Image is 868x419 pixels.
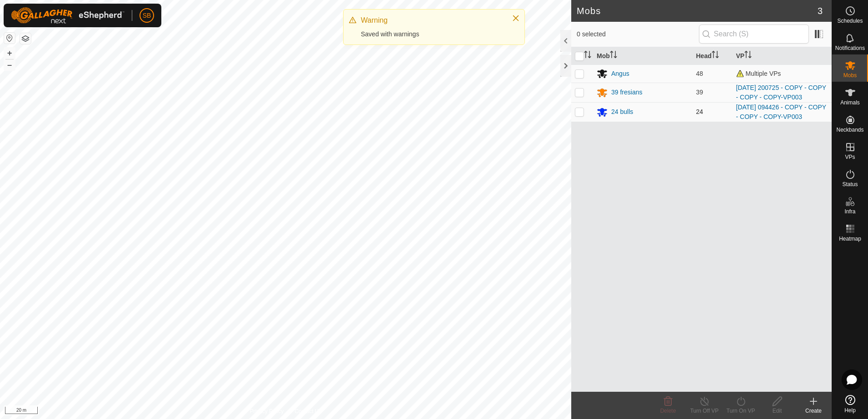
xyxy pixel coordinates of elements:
button: Reset Map [4,33,15,44]
button: – [4,59,15,70]
button: Map Layers [20,33,31,44]
span: 0 selected [577,30,699,39]
th: Head [693,47,733,65]
h2: Mobs [577,5,818,16]
a: Privacy Policy [249,407,284,415]
div: Angus [611,69,629,79]
span: Status [842,182,858,187]
p-sorticon: Activate to sort [744,52,752,59]
span: Notifications [835,45,865,51]
th: VP [733,47,832,65]
span: Infra [844,209,855,214]
span: Multiple VPs [736,70,781,77]
span: 24 [696,108,703,115]
span: SB [143,11,151,20]
p-sorticon: Activate to sort [584,52,591,59]
button: + [4,48,15,59]
span: VPs [845,154,855,160]
span: Neckbands [836,127,863,133]
div: 39 fresians [611,88,642,97]
span: Help [844,408,856,413]
span: 39 [696,89,703,96]
input: Search (S) [699,25,809,44]
button: Close [509,12,522,25]
div: Edit [759,407,795,415]
div: Create [795,407,832,415]
a: [DATE] 094426 - COPY - COPY - COPY - COPY-VP003 [736,104,826,120]
span: Heatmap [839,236,861,242]
a: [DATE] 200725 - COPY - COPY - COPY - COPY-VP003 [736,84,826,101]
th: Mob [593,47,693,65]
span: 48 [696,70,703,77]
span: Delete [660,408,676,414]
a: Help [832,391,868,417]
div: Warning [361,15,503,26]
a: Contact Us [294,407,321,415]
div: Turn Off VP [686,407,723,415]
div: 24 bulls [611,107,633,117]
div: Saved with warnings [361,30,503,39]
p-sorticon: Activate to sort [610,52,617,59]
img: Gallagher Logo [11,7,125,24]
span: Schedules [837,18,863,24]
span: Animals [840,100,860,105]
span: 3 [818,4,823,18]
span: Mobs [843,73,857,78]
div: Turn On VP [723,407,759,415]
p-sorticon: Activate to sort [712,52,719,59]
